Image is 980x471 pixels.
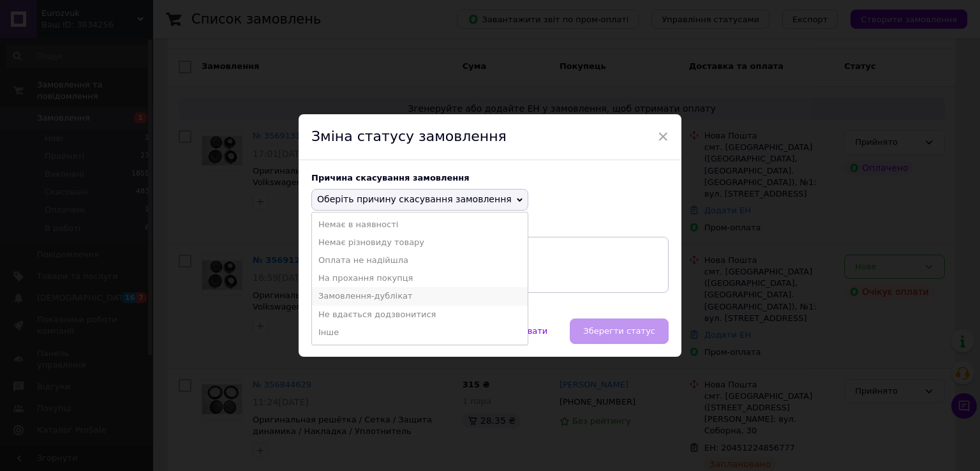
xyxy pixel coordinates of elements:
li: Інше [312,324,528,341]
span: Оберіть причину скасування замовлення [317,194,512,204]
li: Не вдається додзвонитися [312,306,528,324]
li: Замовлення-дублікат [312,287,528,305]
div: Причина скасування замовлення [311,173,669,183]
li: На прохання покупця [312,269,528,287]
li: Немає різновиду товару [312,234,528,251]
li: Немає в наявності [312,216,528,234]
div: Зміна статусу замовлення [299,114,681,160]
li: Оплата не надійшла [312,251,528,269]
span: × [657,126,669,147]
